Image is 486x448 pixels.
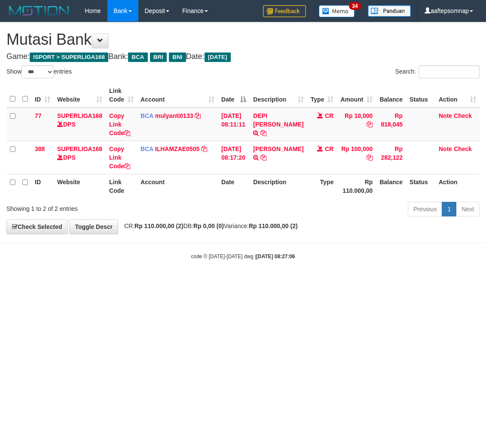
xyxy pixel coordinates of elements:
[337,174,376,198] th: Rp 110.000,00
[193,222,224,229] strong: Rp 0,00 (0)
[349,2,361,10] span: 34
[376,83,406,108] th: Balance
[368,5,411,17] img: panduan.png
[137,83,218,108] th: Account: activate to sort column ascending
[109,145,130,170] a: Copy Link Code
[128,53,147,62] span: BCA
[54,83,106,108] th: Website: activate to sort column ascending
[456,202,480,216] a: Next
[307,174,337,198] th: Type
[319,5,355,17] img: Button%20Memo.svg
[195,112,201,119] a: Copy mulyanti0133 to clipboard
[57,112,102,119] a: SUPERLIGA168
[325,145,333,152] span: CR
[263,5,306,17] img: Feedback.jpg
[337,108,376,141] td: Rp 10,000
[376,141,406,174] td: Rp 282,122
[454,112,472,119] a: Check
[395,65,480,78] label: Search:
[54,108,106,141] td: DPS
[260,154,266,161] a: Copy NANA SUDIARNA to clipboard
[454,145,472,152] a: Check
[439,112,452,119] a: Note
[367,154,373,161] a: Copy Rp 100,000 to clipboard
[218,83,250,108] th: Date: activate to sort column descending
[218,174,250,198] th: Date
[439,145,452,152] a: Note
[141,145,153,152] span: BCA
[201,145,207,152] a: Copy ILHAMZAE0505 to clipboard
[134,222,183,229] strong: Rp 110.000,00 (2)
[406,174,435,198] th: Status
[253,112,303,128] a: DEPI [PERSON_NAME]
[376,174,406,198] th: Balance
[406,83,435,108] th: Status
[325,112,333,119] span: CR
[150,53,167,62] span: BRI
[256,253,295,260] strong: [DATE] 08:27:06
[155,112,193,119] a: mulyanti0133
[106,83,137,108] th: Link Code: activate to sort column ascending
[35,145,45,152] span: 388
[69,219,118,234] a: Toggle Descr
[6,201,196,213] div: Showing 1 to 2 of 2 entries
[250,83,307,108] th: Description: activate to sort column ascending
[120,222,298,229] span: CR: DB: Variance:
[250,174,307,198] th: Description
[31,83,54,108] th: ID: activate to sort column ascending
[376,108,406,141] td: Rp 818,045
[435,83,480,108] th: Action: activate to sort column ascending
[205,53,231,62] span: [DATE]
[260,130,266,136] a: Copy DEPI SOLEHUDIN to clipboard
[30,53,108,62] span: ISPORT > SUPERLIGA168
[35,112,42,119] span: 77
[6,65,72,78] label: Show entries
[54,174,106,198] th: Website
[54,141,106,174] td: DPS
[191,253,295,260] small: code © [DATE]-[DATE] dwg |
[337,141,376,174] td: Rp 100,000
[337,83,376,108] th: Amount: activate to sort column ascending
[6,31,480,48] h1: Mutasi Bank
[419,65,480,78] input: Search:
[21,65,54,78] select: Showentries
[408,202,442,216] a: Previous
[109,112,130,136] a: Copy Link Code
[253,145,303,152] a: [PERSON_NAME]
[249,222,298,229] strong: Rp 110.000,00 (2)
[6,219,68,234] a: Check Selected
[218,108,250,141] td: [DATE] 08:11:11
[307,83,337,108] th: Type: activate to sort column ascending
[137,174,218,198] th: Account
[31,174,54,198] th: ID
[169,53,186,62] span: BNI
[106,174,137,198] th: Link Code
[57,145,102,152] a: SUPERLIGA168
[141,112,153,119] span: BCA
[6,4,72,17] img: MOTION_logo.png
[155,145,199,152] a: ILHAMZAE0505
[6,53,480,61] h4: Game: Bank: Date:
[218,141,250,174] td: [DATE] 08:17:20
[442,202,456,216] a: 1
[435,174,480,198] th: Action
[367,121,373,128] a: Copy Rp 10,000 to clipboard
